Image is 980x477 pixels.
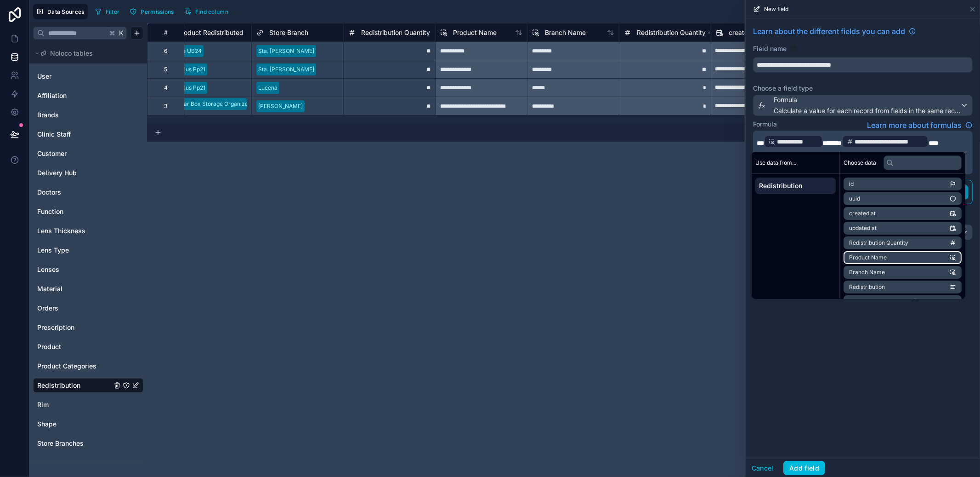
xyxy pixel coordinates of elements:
div: Polaxplus Pp21 [166,84,205,92]
div: Prescription [33,320,143,335]
span: Product Name [453,28,497,37]
div: Customer [33,146,143,161]
a: Doctors [37,188,112,197]
span: Lenses [37,265,59,274]
button: Noloco tables [33,47,138,60]
div: Sta. [PERSON_NAME] [258,47,314,55]
span: Affiliation [37,91,67,100]
div: Product [33,339,143,354]
div: Clinic Staff [33,127,143,142]
a: Affiliation [37,91,112,100]
a: Function [37,207,112,216]
a: Lens Type [37,246,112,255]
span: Use data from... [755,159,796,167]
div: Polaxplus Pp21 [166,65,205,74]
span: Product Categories [37,362,96,371]
a: Brands [37,110,112,120]
div: 4 [164,84,168,92]
a: Redistribution [37,381,112,390]
span: Redistribution Quantity [361,28,430,37]
div: Shape [33,417,143,431]
div: Lens Thickness [33,224,143,238]
span: Function [37,207,63,216]
span: created at [729,28,760,37]
a: Material [37,284,112,293]
a: Lens Thickness [37,226,112,236]
div: Lenses [33,262,143,277]
a: Product [37,342,112,351]
span: Choose data [844,159,876,167]
label: Field name [753,44,787,53]
div: Brands [33,108,143,122]
div: Lens Type [33,243,143,258]
div: Store Branches [33,436,143,451]
a: Learn about the different fields you can add [753,26,916,37]
span: K [118,30,125,36]
span: Prescription [37,323,74,332]
a: Store Branches [37,439,112,448]
div: Eyewear Box Storage Organizer [166,100,250,108]
div: Sta. [PERSON_NAME] [258,65,314,74]
span: Product [37,342,61,351]
span: Rim [37,400,49,409]
div: Orders [33,301,143,316]
a: Clinic Staff [37,130,112,139]
button: Permissions [126,5,177,18]
span: New field [764,6,788,13]
a: User [37,72,112,81]
div: 6 [164,47,167,55]
div: Urbane UB24 [166,47,202,55]
span: Store Branches [37,439,84,448]
button: Data Sources [33,4,88,19]
div: [PERSON_NAME] [258,102,303,110]
span: Delivery Hub [37,168,77,178]
div: Doctors [33,185,143,200]
label: Choose a field type [753,84,973,93]
span: Find column [195,8,228,15]
button: Cancel [746,461,780,476]
div: Material [33,282,143,296]
span: Clinic Staff [37,130,71,139]
button: Find column [181,5,232,18]
div: scrollable content [752,174,839,198]
button: FormulaCalculate a value for each record from fields in the same record [753,95,973,116]
div: Affiliation [33,88,143,103]
span: Store Branch [269,28,308,37]
span: Filter [106,8,120,15]
div: Redistribution [33,378,143,393]
span: Learn more about formulas [867,120,962,131]
div: # [154,29,177,36]
div: 5 [164,66,167,73]
span: Lens Type [37,246,69,255]
a: Customer [37,149,112,158]
span: Data Sources [47,8,85,15]
span: Redistribution Quantity - [GEOGRAPHIC_DATA][PERSON_NAME] [637,28,831,37]
span: Noloco tables [50,49,93,58]
div: Delivery Hub [33,166,143,180]
div: User [33,69,143,84]
span: Material [37,284,62,293]
span: Branch Name [545,28,586,37]
label: Formula [753,120,777,129]
span: Product Redistributed [177,28,244,37]
a: Lenses [37,265,112,274]
span: Lens Thickness [37,226,85,236]
a: Permissions [126,5,181,18]
span: Redistribution [37,381,80,390]
a: Product Categories [37,362,112,371]
span: Formula [774,95,960,104]
div: Function [33,204,143,219]
span: Permissions [141,8,174,15]
span: User [37,72,51,81]
a: Delivery Hub [37,168,112,178]
a: Shape [37,420,112,429]
span: Calculate a value for each record from fields in the same record [774,106,960,115]
span: Customer [37,149,67,158]
span: Shape [37,420,57,429]
div: 3 [164,103,167,110]
div: Product Categories [33,359,143,374]
span: Brands [37,110,59,120]
span: Orders [37,304,58,313]
a: Learn more about formulas [867,120,973,131]
button: Add field [783,461,825,476]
